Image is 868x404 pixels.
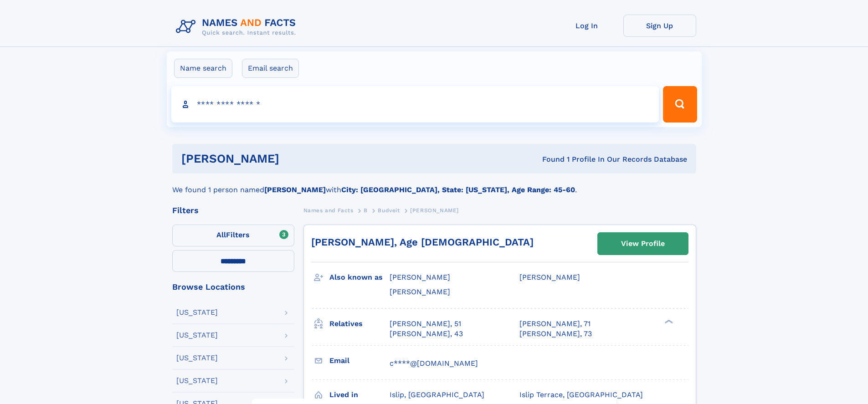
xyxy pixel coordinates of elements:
span: Islip, [GEOGRAPHIC_DATA] [390,390,484,399]
div: Browse Locations [172,283,294,291]
a: Sign Up [623,15,696,37]
b: City: [GEOGRAPHIC_DATA], State: [US_STATE], Age Range: 45-60 [341,185,575,194]
div: [US_STATE] [176,354,218,362]
div: View Profile [621,233,665,254]
span: [PERSON_NAME] [519,273,580,281]
span: Budveit [378,207,400,214]
div: [US_STATE] [176,309,218,316]
a: [PERSON_NAME], 71 [519,319,591,329]
a: B [364,205,368,216]
label: Email search [242,59,299,78]
h3: Lived in [329,387,390,403]
label: Name search [174,59,232,78]
div: ❯ [663,318,673,324]
label: Filters [172,225,294,246]
span: All [216,230,226,239]
div: Filters [172,206,294,215]
span: [PERSON_NAME] [390,287,450,296]
a: [PERSON_NAME], 51 [390,319,461,329]
a: View Profile [598,233,688,255]
span: [PERSON_NAME] [390,273,450,281]
button: Search Button [663,86,697,123]
img: Logo Names and Facts [172,15,303,39]
div: [US_STATE] [176,332,218,339]
b: [PERSON_NAME] [264,185,326,194]
a: [PERSON_NAME], Age [DEMOGRAPHIC_DATA] [311,236,534,248]
div: [US_STATE] [176,377,218,384]
a: Budveit [378,205,400,216]
h3: Also known as [329,270,390,285]
div: We found 1 person named with . [172,174,696,195]
span: Islip Terrace, [GEOGRAPHIC_DATA] [519,390,643,399]
a: Names and Facts [303,205,354,216]
h3: Relatives [329,316,390,332]
h3: Email [329,353,390,368]
input: search input [171,86,659,123]
span: B [364,207,368,214]
div: Found 1 Profile In Our Records Database [411,154,687,164]
a: [PERSON_NAME], 73 [519,329,592,339]
h1: [PERSON_NAME] [181,153,411,164]
a: [PERSON_NAME], 43 [390,329,463,339]
a: Log In [550,15,623,37]
span: [PERSON_NAME] [410,207,459,214]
